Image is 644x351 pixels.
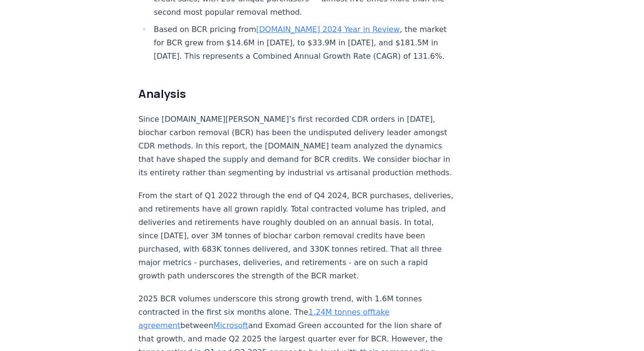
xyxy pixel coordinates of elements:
[213,321,248,330] a: Microsoft
[139,113,455,180] p: Since [DOMAIN_NAME][PERSON_NAME]’s first recorded CDR orders in [DATE], biochar carbon removal (B...
[139,189,455,283] p: From the start of Q1 2022 through the end of Q4 2024, BCR purchases, deliveries, and retirements ...
[139,86,455,101] h2: Analysis
[151,23,455,63] li: Based on BCR pricing from , the market for BCR grew from $14.6M in [DATE], to $33.9M in [DATE], a...
[256,25,400,34] a: [DOMAIN_NAME] 2024 Year in Review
